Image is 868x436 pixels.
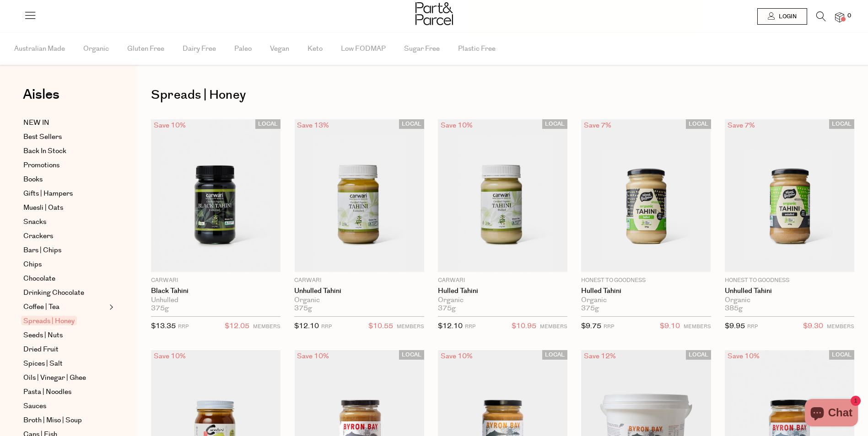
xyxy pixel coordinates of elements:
a: Hulled Tahini [581,287,711,295]
a: Aisles [23,88,59,111]
span: Spices | Salt [23,358,63,369]
img: Black Tahini [151,119,280,272]
div: Save 10% [151,119,189,132]
a: Chocolate [23,273,107,284]
a: Books [23,174,107,185]
a: NEW IN [23,117,107,128]
inbox-online-store-chat: Shopify online store chat [802,399,861,429]
div: Save 7% [581,119,614,132]
a: Snacks [23,217,107,228]
small: MEMBERS [540,323,567,330]
p: Carwari [294,276,424,285]
span: $9.75 [581,321,601,331]
span: Broth | Miso | Soup [23,415,82,426]
small: RRP [178,323,189,330]
a: Gifts | Hampers [23,188,107,199]
a: Bars | Chips [23,245,107,256]
div: Save 12% [581,350,619,362]
p: Carwari [438,276,567,285]
span: Vegan [270,33,289,65]
span: Drinking Chocolate [23,287,84,298]
span: $13.35 [151,321,176,331]
small: MEMBERS [397,323,424,330]
img: Hulled Tahini [581,119,711,272]
small: MEMBERS [827,323,854,330]
a: Login [757,8,807,25]
span: LOCAL [686,350,711,360]
span: $10.95 [512,320,536,332]
a: Drinking Chocolate [23,287,107,298]
span: Crackers [23,231,53,242]
div: Save 10% [294,350,332,362]
a: Pasta | Noodles [23,387,107,398]
span: 375g [438,304,456,313]
img: Unhulled Tahini [725,119,854,272]
span: 375g [581,304,599,313]
span: Chocolate [23,273,55,284]
a: Promotions [23,160,107,171]
small: MEMBERS [684,323,711,330]
span: Snacks [23,217,46,228]
span: LOCAL [542,350,567,360]
span: Sugar Free [404,33,440,65]
span: $10.55 [368,320,393,332]
button: Expand/Collapse Coffee | Tea [107,302,113,313]
span: Low FODMAP [341,33,386,65]
h1: Spreads | Honey [151,85,854,106]
span: Coffee | Tea [23,302,59,313]
p: Honest to Goodness [725,276,854,285]
a: Chips [23,259,107,270]
div: Organic [725,296,854,304]
a: Oils | Vinegar | Ghee [23,372,107,383]
span: Oils | Vinegar | Ghee [23,372,86,383]
a: Muesli | Oats [23,202,107,213]
span: $12.05 [225,320,249,332]
span: Organic [83,33,109,65]
span: $9.10 [660,320,680,332]
span: 385g [725,304,743,313]
p: Carwari [151,276,280,285]
small: RRP [465,323,475,330]
small: RRP [604,323,614,330]
div: Save 10% [438,119,475,132]
span: Spreads | Honey [21,316,77,325]
span: LOCAL [255,119,280,129]
span: Promotions [23,160,59,171]
span: Books [23,174,43,185]
span: NEW IN [23,117,49,128]
a: Broth | Miso | Soup [23,415,107,426]
span: Aisles [23,85,59,105]
span: Australian Made [14,33,65,65]
div: Save 10% [438,350,475,362]
div: Organic [294,296,424,304]
span: Login [776,13,797,21]
span: LOCAL [399,119,424,129]
a: Dried Fruit [23,344,107,355]
a: Black Tahini [151,287,280,295]
span: 375g [151,304,169,313]
span: Best Sellers [23,132,62,143]
span: 0 [845,12,853,20]
span: $12.10 [438,321,463,331]
span: 375g [294,304,312,313]
a: Spreads | Honey [23,316,107,327]
div: Organic [581,296,711,304]
span: Plastic Free [458,33,496,65]
span: Gifts | Hampers [23,188,73,199]
span: Muesli | Oats [23,202,63,213]
span: LOCAL [829,119,854,129]
small: RRP [321,323,332,330]
a: Unhulled Tahini [294,287,424,295]
img: Unhulled Tahini [295,119,424,272]
span: Dried Fruit [23,344,59,355]
span: Paleo [234,33,252,65]
p: Honest to Goodness [581,276,711,285]
a: Hulled Tahini [438,287,567,295]
a: Back In Stock [23,146,107,157]
a: Spices | Salt [23,358,107,369]
div: Save 10% [725,350,762,362]
div: Unhulled [151,296,280,304]
span: Pasta | Noodles [23,387,71,398]
small: RRP [747,323,758,330]
span: Sauces [23,401,46,412]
